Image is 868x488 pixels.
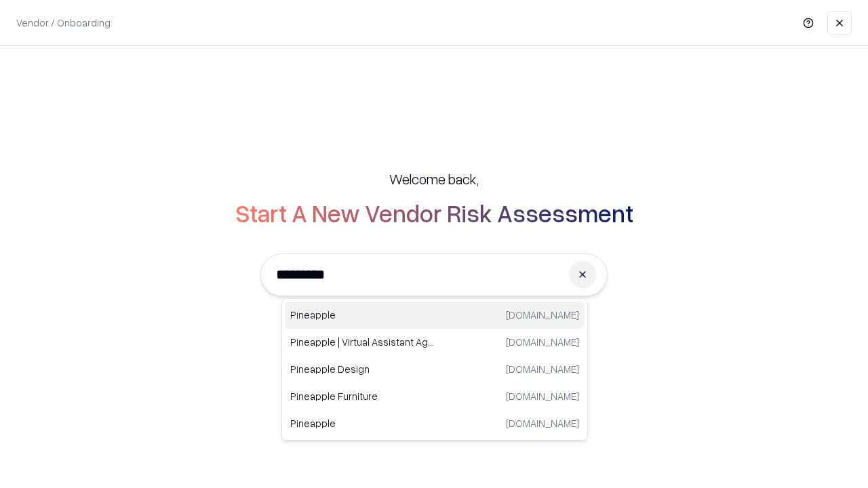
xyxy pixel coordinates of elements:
p: Pineapple | Virtual Assistant Agency [290,335,435,349]
p: Pineapple [290,308,435,322]
p: [DOMAIN_NAME] [506,362,579,376]
p: Pineapple Furniture [290,389,435,403]
p: [DOMAIN_NAME] [506,335,579,349]
h5: Welcome back, [389,169,479,188]
p: [DOMAIN_NAME] [506,389,579,403]
p: [DOMAIN_NAME] [506,308,579,322]
h2: Start A New Vendor Risk Assessment [235,199,633,226]
p: Vendor / Onboarding [16,16,111,30]
p: [DOMAIN_NAME] [506,416,579,430]
p: Pineapple [290,416,435,430]
div: Suggestions [281,298,588,441]
p: Pineapple Design [290,362,435,376]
